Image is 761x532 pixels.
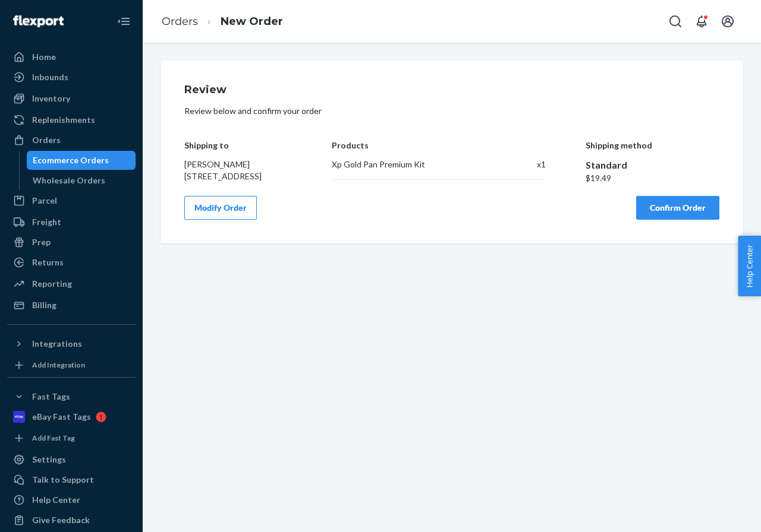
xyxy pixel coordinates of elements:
[32,391,70,403] div: Fast Tags
[13,15,64,27] img: Flexport logo
[7,296,136,315] a: Billing
[33,154,109,166] div: Ecommerce Orders
[32,51,56,63] div: Home
[7,253,136,272] a: Returns
[32,114,95,126] div: Replenishments
[32,474,94,486] div: Talk to Support
[586,159,719,172] div: Standard
[32,236,51,248] div: Prep
[7,490,136,509] a: Help Center
[184,105,719,117] p: Review below and confirm your order
[7,213,136,232] a: Freight
[184,84,719,96] h1: Review
[332,141,546,150] h4: Products
[7,47,136,66] a: Home
[32,195,57,207] div: Parcel
[7,470,136,489] a: Talk to Support
[32,411,91,423] div: eBay Fast Tags
[663,9,687,33] button: Open Search Box
[636,196,719,220] button: Confirm Order
[32,278,72,290] div: Reporting
[32,454,66,465] div: Settings
[586,141,719,150] h4: Shipping method
[690,9,713,33] button: Open notifications
[162,15,198,28] a: Orders
[32,216,61,228] div: Freight
[7,110,136,129] a: Replenishments
[32,93,70,104] div: Inventory
[221,15,283,28] a: New Order
[184,196,257,220] button: Modify Order
[152,4,293,39] ol: breadcrumbs
[32,338,82,350] div: Integrations
[184,159,262,181] span: [PERSON_NAME] [STREET_ADDRESS]
[32,514,90,526] div: Give Feedback
[27,151,136,170] a: Ecommerce Orders
[716,9,740,33] button: Open account menu
[32,360,85,370] div: Add Integration
[7,191,136,210] a: Parcel
[32,134,61,146] div: Orders
[332,159,500,170] div: Xp Gold Pan Premium Kit
[7,431,136,445] a: Add Fast Tag
[33,175,105,186] div: Wholesale Orders
[7,89,136,108] a: Inventory
[586,172,719,184] div: $19.49
[512,159,546,170] div: x 1
[32,494,80,506] div: Help Center
[7,233,136,252] a: Prep
[7,511,136,530] button: Give Feedback
[184,141,291,150] h4: Shipping to
[7,358,136,372] a: Add Integration
[32,71,68,83] div: Inbounds
[32,299,56,311] div: Billing
[7,68,136,87] a: Inbounds
[112,9,136,33] button: Close Navigation
[7,407,136,426] a: eBay Fast Tags
[27,171,136,190] a: Wholesale Orders
[7,274,136,293] a: Reporting
[32,256,64,268] div: Returns
[738,236,761,296] button: Help Center
[7,387,136,406] button: Fast Tags
[7,450,136,469] a: Settings
[7,334,136,353] button: Integrations
[32,433,75,443] div: Add Fast Tag
[7,131,136,150] a: Orders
